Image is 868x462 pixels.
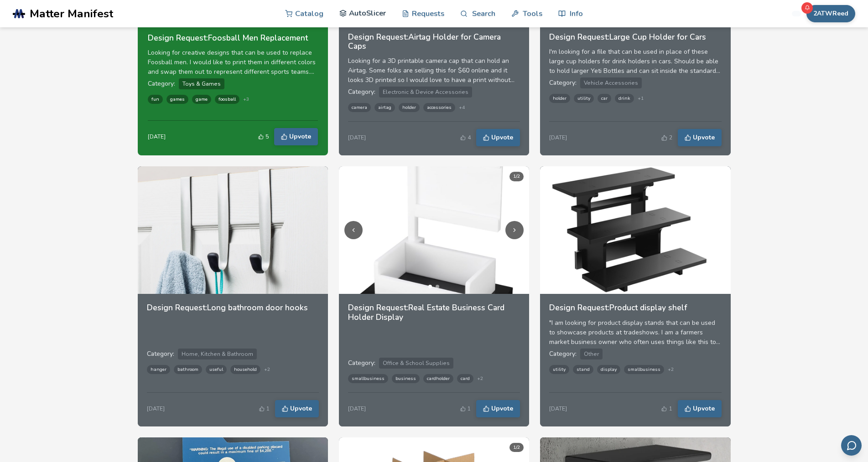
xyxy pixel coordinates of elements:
[476,129,520,146] button: Upvote
[348,32,520,56] a: Design Request:Airtag Holder for Camera Caps
[148,79,175,88] span: Category:
[30,7,113,20] span: Matter Manifest
[374,103,395,112] span: airtag
[476,400,520,417] button: Upvote
[192,95,211,104] span: game
[265,133,269,140] span: 5
[148,33,318,42] h3: Design Request: Foosball Men Replacement
[509,443,524,452] div: 1 / 2
[549,32,721,41] h3: Design Request: Large Cup Holder for Cars
[468,134,471,141] span: 4
[615,94,634,103] span: drink
[428,285,432,288] button: Go to image 1
[668,367,674,372] span: + 2
[264,367,270,372] span: + 2
[274,128,318,145] button: Upvote
[624,365,664,374] span: smallbusiness
[348,303,520,321] h3: Design Request: Real Estate Business Card Holder Display
[693,134,715,141] span: Upvote
[457,374,473,383] span: card
[597,365,620,374] span: display
[344,221,363,239] button: Previous image
[289,133,311,140] span: Upvote
[574,94,594,103] span: utility
[468,406,471,412] span: 1
[206,365,227,374] span: useful
[678,129,722,146] button: Upvote
[348,374,388,383] span: smallbusiness
[148,48,318,77] div: Looking for creative designs that can be used to replace Foosball men. I would like to print them...
[549,406,567,412] div: [DATE]
[148,133,166,140] div: [DATE]
[678,400,722,417] button: Upvote
[549,318,721,347] div: "I am looking for product display stands that can be used to showcase products at tradeshows. I a...
[549,94,570,103] span: holder
[669,406,672,412] span: 1
[178,349,257,359] span: Home, Kitchen & Bathroom
[580,349,603,359] span: Other
[549,32,721,47] a: Design Request:Large Cup Holder for Cars
[275,400,319,417] button: Upvote
[491,405,513,412] span: Upvote
[147,303,319,312] h3: Design Request: Long bathroom door hooks
[148,95,163,104] span: fun
[459,105,465,110] span: + 4
[348,103,371,112] span: camera
[243,97,249,102] span: + 3
[540,166,730,294] img: Product display shelf
[147,303,319,318] a: Design Request:Long bathroom door hooks
[379,87,472,98] span: Electronic & Device Accessories
[549,349,577,358] span: Category:
[841,435,862,456] button: Send feedback via email
[598,94,611,103] span: car
[549,303,721,318] a: Design Request:Product display shelf
[693,405,715,412] span: Upvote
[549,365,569,374] span: utility
[348,303,520,327] a: Design Request:Real Estate Business Card Holder Display
[505,221,524,239] button: Next image
[147,365,170,374] span: hanger
[339,166,529,294] img: Real Estate Business Card Holder Display
[348,32,520,51] h3: Design Request: Airtag Holder for Camera Caps
[392,374,420,383] span: business
[423,103,455,112] span: accessories
[509,172,524,181] div: 1 / 2
[174,365,202,374] span: bathroom
[436,285,439,288] button: Go to image 2
[573,365,593,374] span: stand
[399,103,420,112] span: holder
[379,358,453,369] span: Office & School Supplies
[580,77,642,88] span: Vehicle Accessories
[148,33,318,48] a: Design Request:Foosball Men Replacement
[348,56,520,85] div: Looking for a 3D printable camera cap that can hold an Airtag. Some folks are selling this for $6...
[491,134,513,141] span: Upvote
[549,303,721,312] h3: Design Request: Product display shelf
[348,406,366,412] div: [DATE]
[549,134,567,141] div: [DATE]
[266,406,270,412] span: 1
[230,365,260,374] span: household
[669,134,672,141] span: 2
[638,96,644,101] span: + 1
[348,134,366,141] div: [DATE]
[290,405,312,412] span: Upvote
[166,95,188,104] span: games
[348,359,375,367] span: Category:
[147,406,165,412] div: [DATE]
[423,374,453,383] span: cardholder
[806,5,855,22] button: 2ATWReed
[549,78,577,87] span: Category:
[215,95,239,104] span: foosball
[549,47,721,76] div: I'm looking for a file that can be used in place of these large cup holders for drink holders in ...
[138,166,328,294] img: Long bathroom door hooks
[147,349,174,358] span: Category:
[348,87,375,96] span: Category:
[477,376,483,381] span: + 2
[179,78,224,89] span: Toys & Games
